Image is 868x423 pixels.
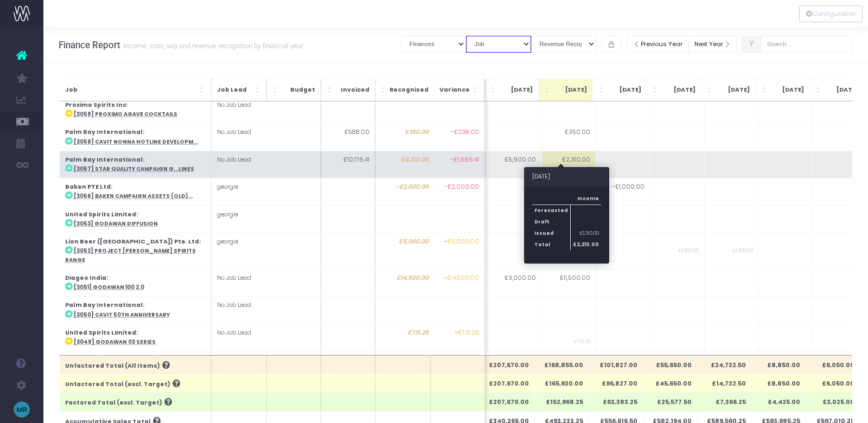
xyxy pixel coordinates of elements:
th: £168,855.00 [535,355,589,374]
td: : [59,124,211,151]
img: images/default_profile_image.png [14,401,30,418]
th: £96,827.00 [589,374,643,393]
strong: Lion Beer ([GEOGRAPHIC_DATA]) Pte. Ltd [65,238,199,246]
span: -£238.00 [451,128,479,137]
strong: Palm Bay International [65,156,142,164]
th: £25,577.50 [643,393,698,411]
abbr: [3057] Star Quality Campaign Guidelines [73,165,194,172]
span: +£14,500.00 [443,274,479,283]
th: £3,025.00 [806,393,860,411]
span: Recognised: Activate to sort [381,85,387,95]
td: : [59,96,211,123]
td: £11,500.00 [541,269,596,296]
span: Nov 25: Activate to sort [598,85,605,95]
strong: Palm Bay International [65,128,142,136]
th: £165,930.00 [535,374,589,393]
span: [DATE] [716,86,750,94]
span: +£731.25 [454,329,479,337]
span: Budget [281,86,315,94]
span: [DATE] [661,86,695,94]
td: £2,310.00 [541,151,596,178]
button: Previous Year [627,36,689,53]
span: Feb 26: Activate to sort [761,85,768,95]
td: No Job Lead [211,96,270,123]
span: [DATE] [607,86,641,94]
td: £8,210.00 [375,151,434,178]
span: Sep 25: Activate to sort [490,85,496,95]
strong: Baken PTE Ltd [65,183,110,191]
span: [DATE] [824,86,858,94]
td: : [59,269,211,296]
td: : [59,351,211,379]
h3: [DATE] [524,167,609,187]
td: No Job Lead [211,269,270,296]
td: £731.25 [375,324,434,351]
td: £350.00 [541,124,596,151]
th: £55,650.00 [643,355,698,374]
strong: United Spirits Limited [65,210,136,219]
span: Job: Activate to sort [199,85,205,95]
span: Budget: Activate to sort [272,85,279,95]
th: £6,050.00 [806,355,860,374]
span: Factored Total (excl. Target) [65,399,162,407]
td: £350.00 [375,124,434,151]
td: : [59,233,211,270]
th: £45,650.00 [643,374,698,393]
th: £207,670.00 [481,393,535,411]
th: £2,310.00 [570,239,601,250]
th: £6,050.00 [806,374,860,393]
td: No Job Lead [211,297,270,324]
small: £2,500.00 [732,246,753,254]
th: £8,850.00 [752,355,806,374]
th: Issued [532,227,570,239]
span: Job Lead: Activate to sort [254,85,261,95]
td: £2,310.00 [570,227,601,239]
td: -£2,000.00 [375,178,434,206]
td: No Job Lead [211,124,270,151]
span: Variance: Activate to sort [473,85,479,95]
th: Draft [532,216,570,228]
button: Configuration [799,5,863,22]
span: Jan 26: Activate to sort [707,85,713,95]
span: Recognised [390,86,429,94]
abbr: [3058] Cavit Nonna Hotline Development [73,138,197,145]
strong: Proximo Spirits Inc [65,101,126,109]
th: £14,732.50 [698,374,752,393]
td: £5,900.00 [487,151,541,178]
th: £207,670.00 [481,374,535,393]
span: +£5,000.00 [444,238,479,246]
span: Unfactored Total (All Items) [65,362,159,370]
span: Oct 25: Activate to sort [544,85,551,95]
small: £2,500.00 [678,246,699,254]
abbr: [3053] Godawan Diffusion [73,220,157,227]
span: -£1,966.41 [450,156,479,164]
small: £731.25 [574,337,590,345]
td: £3,000.00 [487,269,541,296]
div: Vertical button group [799,5,863,22]
abbr: [3049] Godawan 03 Series [73,338,155,345]
th: Income [570,193,601,204]
abbr: [3059] Proximo Agave Cocktails [73,111,177,118]
button: Next Year [688,36,737,53]
td: £10,176.41 [321,151,375,178]
td: georgie [211,233,270,270]
td: georgie [211,206,270,233]
span: [DATE] [499,86,533,94]
abbr: [3050] Cavit 50th Anniversary [73,311,169,318]
span: Job Lead [216,86,252,94]
th: Forecasted [532,204,570,216]
th: Total [532,239,570,250]
span: Dec 25: Activate to sort [653,85,659,95]
td: £14,500.00 [375,269,434,296]
span: Mar 26: Activate to sort [815,85,822,95]
td: : [59,297,211,324]
td: No Job Lead [211,151,270,178]
th: £24,732.50 [698,355,752,374]
h3: Finance Report [59,40,303,50]
td: georgie [211,351,270,379]
th: £207,670.00 [481,355,535,374]
span: Unfactored Total (excl. Target) [65,380,170,389]
td: : [59,178,211,206]
span: [DATE] [553,86,587,94]
th: £101,827.00 [589,355,643,374]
